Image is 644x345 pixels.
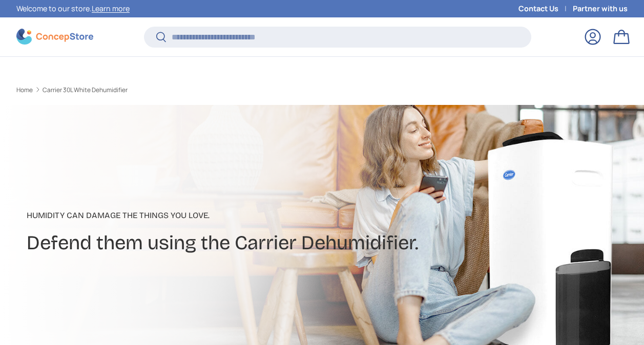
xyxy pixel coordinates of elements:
[92,4,130,13] a: Learn more
[518,3,573,14] a: Contact Us
[27,209,419,222] p: Humidity can damage the things you love.
[16,3,130,14] p: Welcome to our store.
[16,87,33,93] a: Home
[43,87,128,93] a: Carrier 30L White Dehumidifier
[16,85,340,95] nav: Breadcrumbs
[27,230,419,255] h2: Defend them using the Carrier Dehumidifier.
[16,29,93,45] img: ConcepStore
[573,3,628,14] a: Partner with us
